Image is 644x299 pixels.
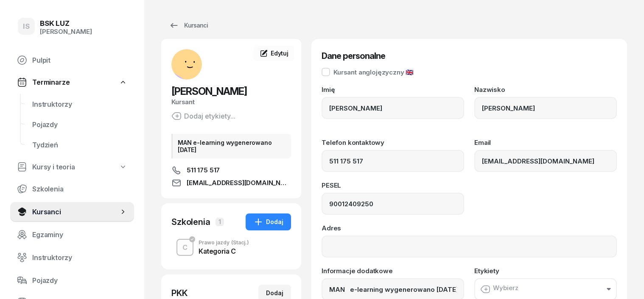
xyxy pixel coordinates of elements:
[32,185,127,193] span: Szkolenia
[246,213,291,230] button: Dodaj
[10,73,134,91] a: Terminarze
[169,20,208,30] div: Kursanci
[25,94,134,114] a: Instruktorzy
[25,114,134,135] a: Pojazdy
[254,46,294,61] a: Edytuj
[199,240,249,245] div: Prawo jazdy
[32,163,75,171] span: Kursy i teoria
[32,121,127,129] span: Pojazdy
[10,179,134,199] a: Szkolenia
[10,270,134,291] a: Pojazdy
[10,247,134,268] a: Instruktorzy
[176,239,193,256] button: C
[171,216,210,228] div: Szkolenia
[10,202,134,222] a: Kursanci
[40,28,92,36] div: [PERSON_NAME]
[171,111,235,121] button: Dodaj etykiety...
[171,287,188,299] div: PKK
[171,235,291,259] button: CPrawo jazdy(Stacj.)Kategoria C
[32,56,127,64] span: Pulpit
[266,288,283,298] div: Dodaj
[40,20,92,27] div: BSK LUZ
[171,165,291,175] a: 511 175 517
[333,69,414,75] div: Kursant anglojęzyczny 🇬🇧
[322,49,617,63] h3: Dane personalne
[171,85,247,97] span: [PERSON_NAME]
[216,218,224,226] span: 1
[32,208,119,216] span: Kursanci
[171,134,291,158] div: MAN e-learning wygenerowano [DATE]
[10,224,134,245] a: Egzaminy
[32,141,127,149] span: Tydzień
[32,100,127,108] span: Instruktorzy
[231,240,249,245] span: (Stacj.)
[32,78,70,86] span: Terminarze
[161,17,216,34] a: Kursanci
[480,284,518,294] div: Wybierz
[253,217,283,227] div: Dodaj
[171,98,291,106] div: Kursant
[187,178,291,188] span: [EMAIL_ADDRESS][DOMAIN_NAME]
[179,242,191,253] div: C
[10,158,134,176] a: Kursy i teoria
[32,277,127,285] span: Pojazdy
[23,23,30,30] span: IS
[32,231,127,239] span: Egzaminy
[25,135,134,155] a: Tydzień
[187,165,220,175] span: 511 175 517
[171,178,291,188] a: [EMAIL_ADDRESS][DOMAIN_NAME]
[199,248,249,255] div: Kategoria C
[32,254,127,262] span: Instruktorzy
[10,50,134,70] a: Pulpit
[271,50,288,57] span: Edytuj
